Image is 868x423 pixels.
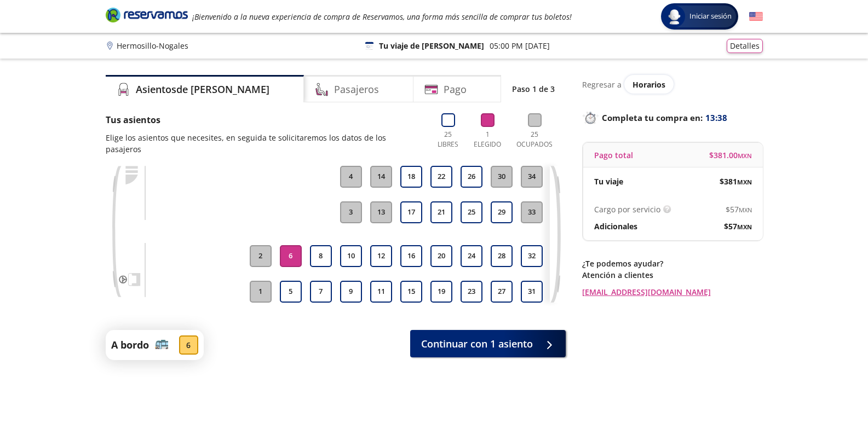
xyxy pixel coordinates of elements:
h4: Pasajeros [334,82,379,97]
p: Completa tu compra en : [582,110,763,125]
small: MXN [737,178,752,186]
button: 34 [521,166,543,188]
button: 25 [461,201,482,223]
p: Pago total [594,149,633,161]
button: 19 [430,281,452,303]
div: Regresar a ver horarios [582,75,763,94]
button: 11 [370,281,392,303]
span: 13:38 [705,112,727,124]
button: 24 [461,245,482,267]
button: English [749,10,763,24]
p: Hermosillo - Nogales [117,40,188,51]
button: 26 [461,166,482,188]
p: 05:00 PM [DATE] [490,40,550,51]
button: 17 [400,201,422,223]
span: $ 57 [726,204,752,215]
button: 29 [491,201,513,223]
button: 22 [430,166,452,188]
small: MXN [737,223,752,231]
span: $ 381 [720,176,752,187]
button: 16 [400,245,422,267]
a: [EMAIL_ADDRESS][DOMAIN_NAME] [582,286,763,298]
button: 18 [400,166,422,188]
p: 1 Elegido [471,130,504,149]
p: 25 Libres [433,130,463,149]
button: 33 [521,201,543,223]
iframe: Messagebird Livechat Widget [804,360,857,412]
i: Brand Logo [106,7,188,23]
span: $ 381.00 [709,149,752,161]
small: MXN [739,206,752,214]
p: Cargo por servicio [594,204,660,215]
button: Continuar con 1 asiento [410,330,566,357]
button: 15 [400,281,422,303]
button: 4 [340,166,362,188]
button: 23 [461,281,482,303]
button: 8 [310,245,332,267]
span: Horarios [633,79,665,90]
button: 32 [521,245,543,267]
button: 2 [250,245,272,267]
button: 21 [430,201,452,223]
button: 30 [491,166,513,188]
button: 5 [280,281,302,303]
button: 31 [521,281,543,303]
p: ¿Te podemos ayudar? [582,258,763,269]
p: Tu viaje de [PERSON_NAME] [379,40,484,51]
button: 10 [340,245,362,267]
button: 1 [250,281,272,303]
p: 25 Ocupados [512,130,557,149]
button: 14 [370,166,392,188]
button: 27 [491,281,513,303]
button: 6 [280,245,302,267]
span: Iniciar sesión [685,11,736,22]
button: 7 [310,281,332,303]
p: Adicionales [594,221,637,232]
p: Elige los asientos que necesites, en seguida te solicitaremos los datos de los pasajeros [106,132,422,155]
button: 13 [370,201,392,223]
button: 9 [340,281,362,303]
h4: Asientos de [PERSON_NAME] [136,82,269,97]
em: ¡Bienvenido a la nueva experiencia de compra de Reservamos, una forma más sencilla de comprar tus... [192,11,572,22]
a: Brand Logo [106,7,188,26]
p: Regresar a [582,79,622,90]
p: Tus asientos [106,113,422,126]
div: 6 [179,335,198,355]
button: 28 [491,245,513,267]
span: $ 57 [724,221,752,232]
button: 3 [340,201,362,223]
h4: Pago [444,82,467,97]
p: Atención a clientes [582,269,763,281]
button: 12 [370,245,392,267]
p: Paso 1 de 3 [512,83,555,95]
p: A bordo [111,338,149,352]
p: Tu viaje [594,176,623,187]
button: Detalles [727,39,763,53]
small: MXN [738,152,752,160]
span: Continuar con 1 asiento [421,337,533,351]
button: 20 [430,245,452,267]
